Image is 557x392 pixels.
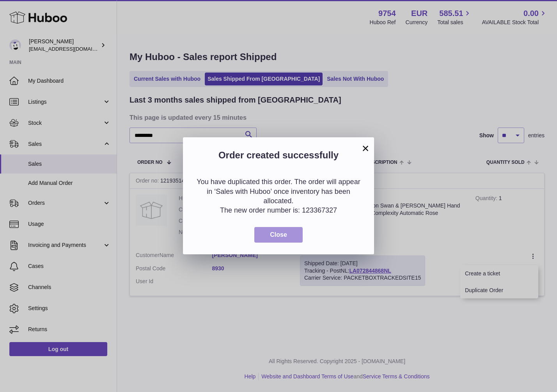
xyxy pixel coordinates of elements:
h2: Order created successfully [195,149,362,165]
button: Close [254,227,303,243]
p: The new order number is: 123367327 [195,206,362,215]
span: Close [270,231,287,238]
button: × [361,144,370,153]
p: You have duplicated this order. The order will appear in ‘Sales with Huboo’ once inventory has be... [195,177,362,206]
